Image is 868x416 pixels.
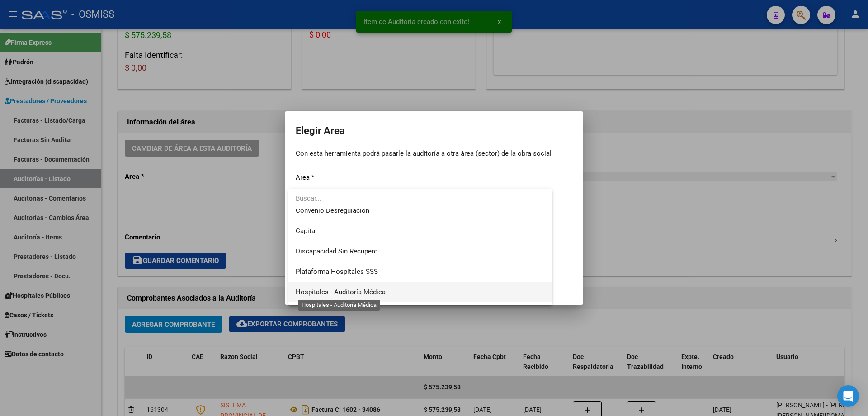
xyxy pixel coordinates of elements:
[296,268,378,276] span: Plataforma Hospitales SSS
[296,247,378,255] span: Discapacidad Sin Recupero
[296,227,315,235] span: Capita
[296,206,369,215] span: Convenio Desregulacion
[296,288,386,296] span: Hospitales - Auditoría Médica
[837,385,859,407] div: Open Intercom Messenger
